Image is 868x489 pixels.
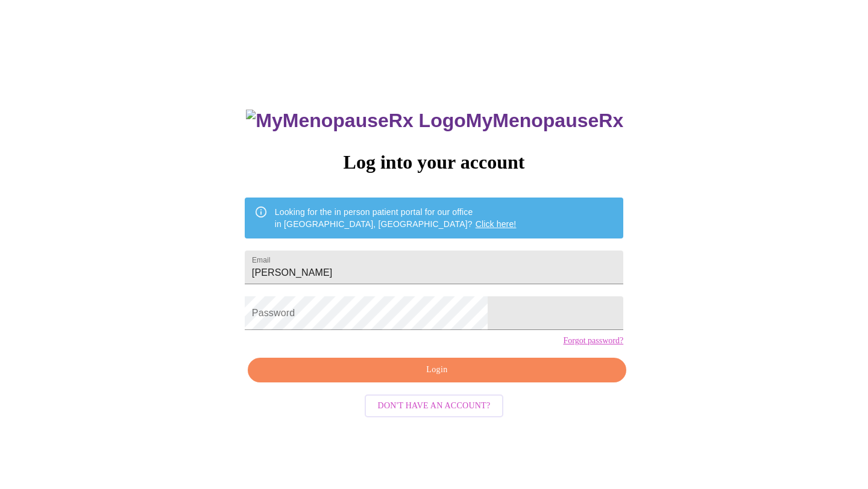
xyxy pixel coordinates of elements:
[246,110,623,132] h3: MyMenopauseRx
[365,394,504,418] button: Don't have an account?
[362,400,507,410] a: Don't have an account?
[246,110,465,132] img: MyMenopauseRx Logo
[248,358,626,382] button: Login
[378,399,491,414] span: Don't have an account?
[245,151,623,173] h3: Log into your account
[476,219,517,229] a: Click here!
[563,336,623,346] a: Forgot password?
[262,363,612,378] span: Login
[275,201,517,235] div: Looking for the in person patient portal for our office in [GEOGRAPHIC_DATA], [GEOGRAPHIC_DATA]?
